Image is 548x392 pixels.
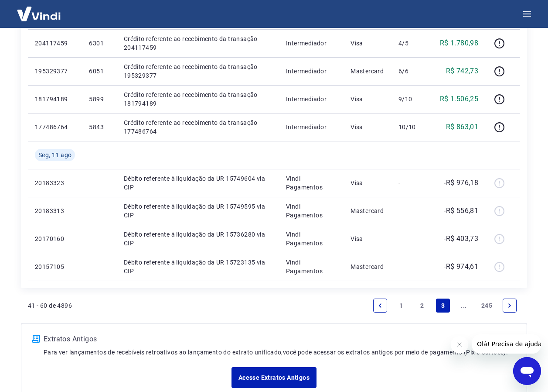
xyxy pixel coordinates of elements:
ul: Pagination [370,295,520,316]
span: Olá! Precisa de ajuda? [5,6,73,13]
p: Crédito referente ao recebimento da transação 195329377 [124,62,272,80]
iframe: Botão para abrir a janela de mensagens [513,357,541,385]
p: Intermediador [286,95,337,103]
p: Débito referente à liquidação da UR 15736280 via CIP [124,230,272,248]
p: Visa [351,95,385,103]
p: Intermediador [286,39,337,48]
a: Page 3 is your current page [436,299,450,313]
p: Intermediador [286,123,337,131]
a: Previous page [373,299,387,313]
p: -R$ 556,81 [444,206,478,216]
p: 20183313 [35,206,75,215]
iframe: Fechar mensagem [451,336,468,354]
p: Visa [351,123,385,131]
p: Vindi Pagamentos [286,174,337,192]
p: Intermediador [286,67,337,76]
iframe: Mensagem da empresa [472,334,541,354]
p: -R$ 974,61 [444,261,478,272]
p: Vindi Pagamentos [286,230,337,248]
p: 20170160 [35,234,75,243]
p: 5899 [89,95,109,103]
p: 9/10 [398,95,424,103]
p: - [398,179,424,187]
p: R$ 1.780,98 [440,38,478,48]
p: Débito referente à liquidação da UR 15749595 via CIP [124,202,272,220]
p: 6051 [89,67,109,76]
p: -R$ 403,73 [444,234,478,244]
p: R$ 863,01 [446,122,479,132]
span: Seg, 11 ago [38,151,71,159]
p: Para ver lançamentos de recebíveis retroativos ao lançamento do extrato unificado, você pode aces... [44,348,516,357]
p: Débito referente à liquidação da UR 15749604 via CIP [124,174,272,192]
a: Acesse Extratos Antigos [231,367,317,388]
a: Next page [503,299,517,313]
p: 177486764 [35,123,75,131]
p: Visa [351,234,385,243]
p: 5843 [89,123,109,131]
p: Crédito referente ao recebimento da transação 177486764 [124,118,272,136]
p: Visa [351,39,385,48]
p: Crédito referente ao recebimento da transação 204117459 [124,34,272,52]
a: Page 2 [415,299,429,313]
p: Vindi Pagamentos [286,202,337,220]
p: R$ 742,73 [446,66,479,76]
p: Mastercard [351,262,385,271]
p: Vindi Pagamentos [286,258,337,275]
p: 4/5 [398,39,424,48]
a: Jump forward [457,299,471,313]
p: 20183323 [35,179,75,187]
p: Débito referente à liquidação da UR 15723135 via CIP [124,258,272,275]
a: Page 1 [394,299,408,313]
p: 181794189 [35,95,75,103]
p: 41 - 60 de 4896 [28,301,72,310]
p: R$ 1.506,25 [440,94,478,104]
p: 6/6 [398,67,424,76]
p: 195329377 [35,67,75,76]
p: Mastercard [351,206,385,215]
p: -R$ 976,18 [444,178,478,188]
p: Mastercard [351,67,385,76]
p: - [398,234,424,243]
p: 10/10 [398,123,424,131]
p: 6301 [89,39,109,48]
p: 20157105 [35,262,75,271]
a: Page 245 [478,299,496,313]
p: - [398,206,424,215]
p: Extratos Antigos [44,334,516,344]
p: Crédito referente ao recebimento da transação 181794189 [124,90,272,108]
img: ícone [32,335,40,343]
p: Visa [351,179,385,187]
img: Vindi [10,0,67,27]
p: 204117459 [35,39,75,48]
p: - [398,262,424,271]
